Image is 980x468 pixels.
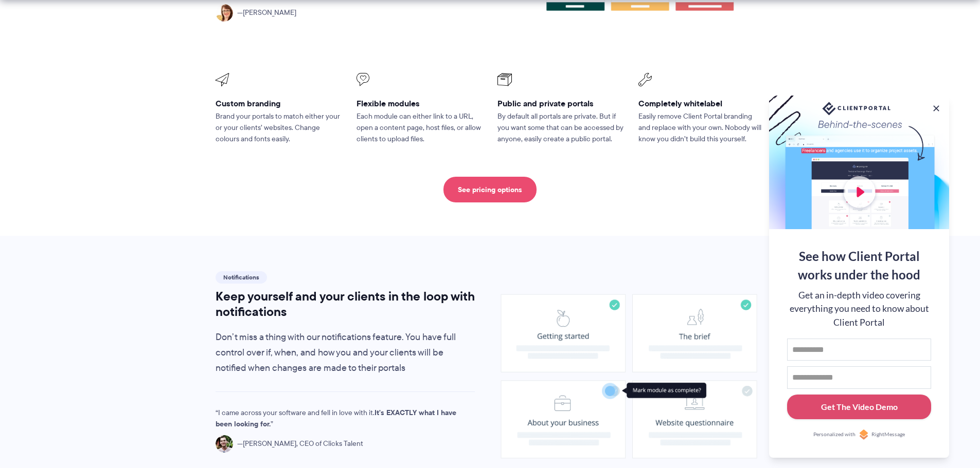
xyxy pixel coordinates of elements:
p: I came across your software and fell in love with it. [216,407,457,430]
img: Personalized with RightMessage [859,429,869,440]
h3: Flexible modules [357,98,483,109]
p: Don’t miss a thing with our notifications feature. You have full control over if, when, and how y... [216,330,475,376]
h3: Custom branding [216,98,342,109]
span: [PERSON_NAME] [237,7,296,18]
a: Personalized withRightMessage [787,429,931,440]
div: Get The Video Demo [821,401,898,413]
h3: Public and private portals [497,98,624,109]
span: [PERSON_NAME], CEO of Clicks Talent [237,438,363,450]
div: Get an in-depth video covering everything you need to know about Client Portal [787,289,931,329]
p: Brand your portals to match either your or your clients’ websites. Change colours and fonts easily. [216,111,342,145]
strong: It's EXACTLY what I have been looking for. [216,407,456,429]
span: RightMessage [871,430,905,439]
p: By default all portals are private. But if you want some that can be accessed by anyone, easily c... [497,111,624,145]
div: See how Client Portal works under the hood [787,247,931,284]
a: See pricing options [443,177,537,202]
p: Each module can either link to a URL, open a content page, host files, or allow clients to upload... [357,111,483,145]
p: Easily remove Client Portal branding and replace with your own. Nobody will know you didn’t build... [638,111,765,145]
span: Notifications [216,271,267,284]
h3: Completely whitelabel [638,98,765,109]
span: Personalized with [813,430,856,439]
h2: Keep yourself and your clients in the loop with notifications [216,289,475,320]
button: Get The Video Demo [787,395,931,420]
